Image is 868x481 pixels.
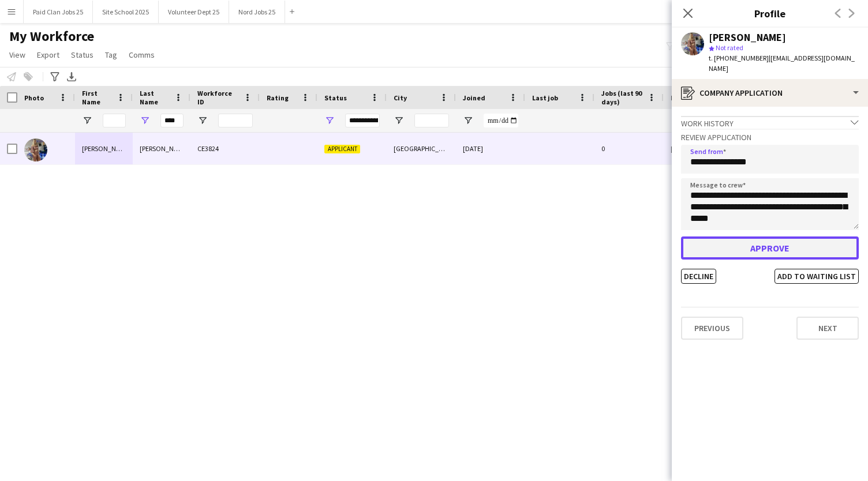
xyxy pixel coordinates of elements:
button: Next [796,317,859,340]
span: My Workforce [9,28,94,45]
span: Tag [105,50,117,60]
input: Joined Filter Input [484,114,518,127]
img: Lyndsay Barnwell [24,138,47,161]
a: View [5,47,30,62]
div: 0 [594,133,664,164]
button: Decline [681,269,716,284]
button: Open Filter Menu [140,115,150,126]
app-action-btn: Advanced filters [48,70,62,84]
button: Site School 2025 [93,1,159,23]
div: Work history [681,116,859,129]
a: Tag [100,47,122,62]
span: Not rated [716,43,743,52]
app-action-btn: Export XLSX [65,70,78,84]
h3: Review Application [681,132,859,142]
span: Export [37,50,59,60]
button: Add to waiting list [775,269,859,284]
div: [DATE] [456,133,525,164]
button: Open Filter Menu [463,115,473,126]
span: City [394,93,407,102]
input: Last Name Filter Input [160,114,184,127]
a: Status [66,47,98,62]
span: Status [71,50,93,60]
button: Nord Jobs 25 [229,1,285,23]
span: Jobs (last 90 days) [601,89,643,106]
div: Company application [672,79,868,107]
div: [PERSON_NAME] [709,32,786,43]
a: Export [32,47,64,62]
span: Status [324,93,347,102]
span: t. [PHONE_NUMBER] [709,54,769,62]
button: Open Filter Menu [394,115,404,126]
input: First Name Filter Input [103,114,126,127]
button: Open Filter Menu [671,115,681,126]
span: Email [671,93,689,102]
div: [GEOGRAPHIC_DATA] 11 [387,133,456,164]
input: Workforce ID Filter Input [218,114,253,127]
button: Previous [681,317,743,340]
button: Volunteer Dept 25 [159,1,229,23]
a: Comms [124,47,159,62]
input: City Filter Input [414,114,449,127]
span: Photo [24,93,44,102]
button: Open Filter Menu [82,115,92,126]
button: Open Filter Menu [197,115,208,126]
span: Rating [267,93,289,102]
span: First Name [82,89,112,106]
span: Workforce ID [197,89,239,106]
span: View [9,50,25,60]
div: [PERSON_NAME] [75,133,133,164]
span: Applicant [324,145,360,153]
button: Paid Clan Jobs 25 [24,1,93,23]
span: Comms [129,50,155,60]
button: Approve [681,236,859,260]
span: Last Name [140,89,170,106]
span: Last job [532,93,558,102]
span: Joined [463,93,485,102]
button: Open Filter Menu [324,115,335,126]
h3: Profile [672,6,868,21]
div: [PERSON_NAME] [133,133,190,164]
span: | [EMAIL_ADDRESS][DOMAIN_NAME] [709,54,855,73]
div: CE3824 [190,133,260,164]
